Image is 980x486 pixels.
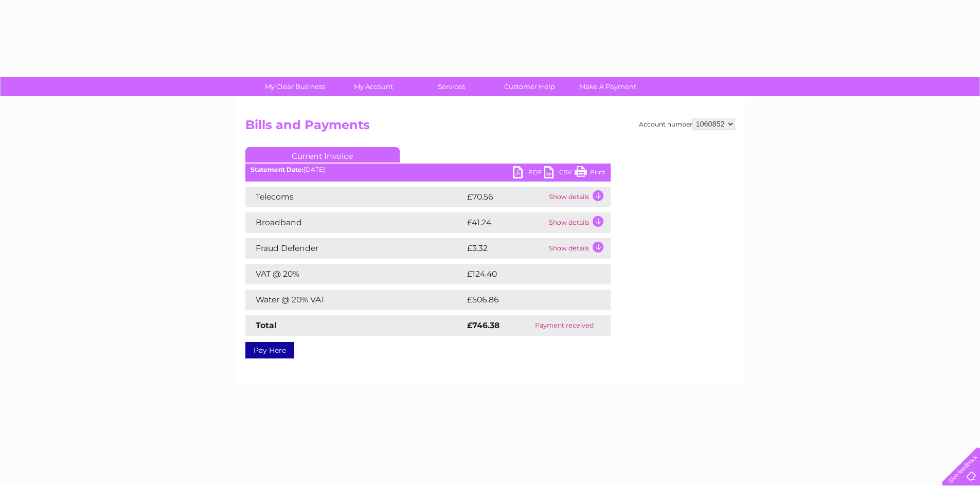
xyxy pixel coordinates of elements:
[544,166,575,181] a: CSV
[546,238,611,259] td: Show details
[245,290,465,310] td: Water @ 20% VAT
[467,320,500,330] strong: £746.38
[256,320,277,330] strong: Total
[465,264,592,284] td: £124.40
[519,315,611,336] td: Payment received
[245,342,294,358] a: Pay Here
[465,187,546,207] td: £70.56
[245,238,465,259] td: Fraud Defender
[465,290,593,310] td: £506.86
[245,118,735,137] h2: Bills and Payments
[245,212,465,233] td: Broadband
[245,187,465,207] td: Telecoms
[245,264,465,284] td: VAT @ 20%
[487,77,572,96] a: Customer Help
[639,118,735,130] div: Account number
[331,77,416,96] a: My Account
[546,187,611,207] td: Show details
[251,166,304,173] b: Statement Date:
[465,212,546,233] td: £41.24
[245,147,400,163] a: Current Invoice
[565,77,650,96] a: Make A Payment
[575,166,605,181] a: Print
[513,166,544,181] a: PDF
[409,77,494,96] a: Services
[253,77,337,96] a: My Clear Business
[465,238,546,259] td: £3.32
[546,212,611,233] td: Show details
[245,166,611,173] div: [DATE]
